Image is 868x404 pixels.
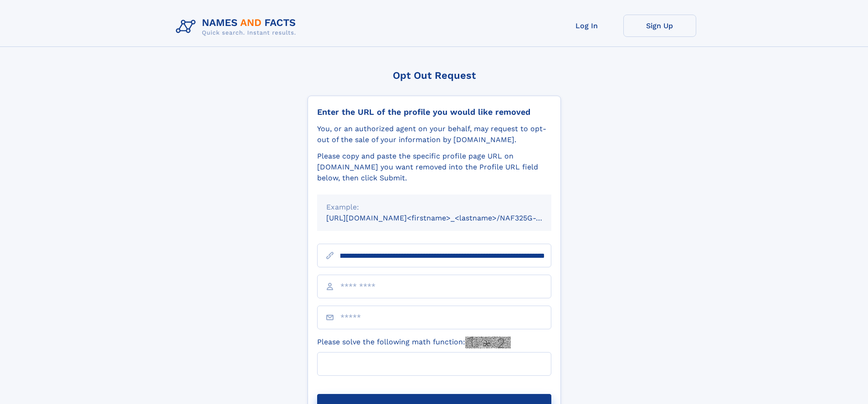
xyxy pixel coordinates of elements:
[550,15,623,37] a: Log In
[317,337,511,348] label: Please solve the following math function:
[317,151,551,184] div: Please copy and paste the specific profile page URL on [DOMAIN_NAME] you want removed into the Pr...
[308,70,561,81] div: Opt Out Request
[326,214,569,222] small: [URL][DOMAIN_NAME]<firstname>_<lastname>/NAF325G-xxxxxxxx
[317,107,551,117] div: Enter the URL of the profile you would like removed
[172,15,303,39] img: Logo Names and Facts
[326,202,542,213] div: Example:
[623,15,696,37] a: Sign Up
[317,123,551,145] div: You, or an authorized agent on your behalf, may request to opt-out of the sale of your informatio...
